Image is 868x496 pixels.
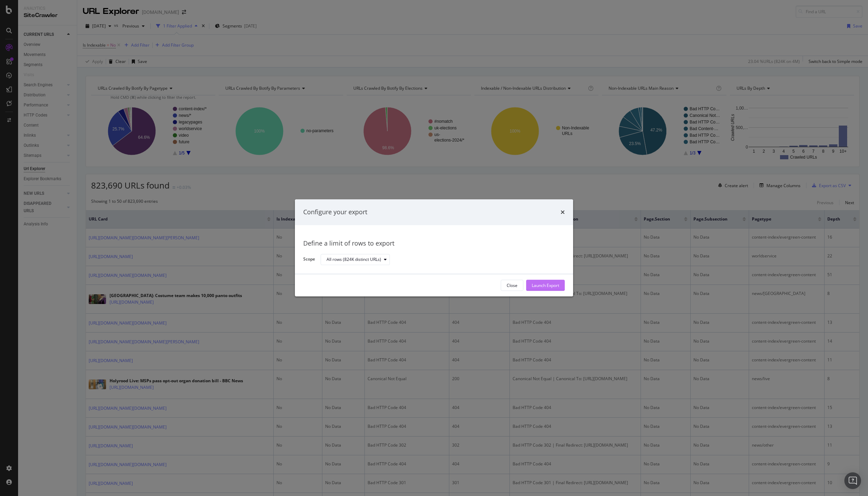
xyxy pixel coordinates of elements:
[526,280,565,291] button: Launch Export
[327,257,381,262] div: All rows (824K distinct URLs)
[303,208,367,217] div: Configure your export
[844,472,861,489] div: Open Intercom Messenger
[561,208,565,217] div: times
[321,254,390,265] button: All rows (824K distinct URLs)
[295,199,573,296] div: modal
[303,256,315,264] label: Scope
[507,282,517,288] div: Close
[501,280,523,291] button: Close
[532,282,559,288] div: Launch Export
[303,239,565,248] div: Define a limit of rows to export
